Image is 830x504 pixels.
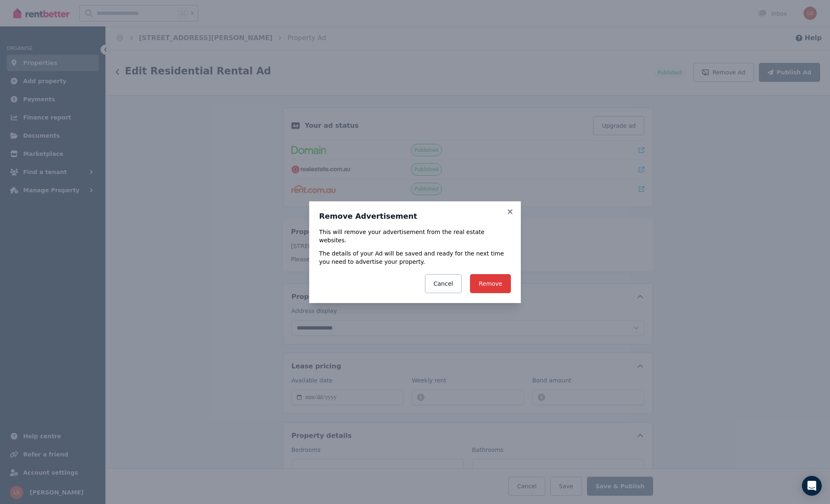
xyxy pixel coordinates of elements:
[319,211,511,221] h3: Remove Advertisement
[802,476,822,496] div: Open Intercom Messenger
[425,274,462,293] button: Cancel
[319,249,511,266] p: The details of your Ad will be saved and ready for the next time you need to advertise your prope...
[470,274,511,293] button: Remove
[319,228,511,244] p: This will remove your advertisement from the real estate websites.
